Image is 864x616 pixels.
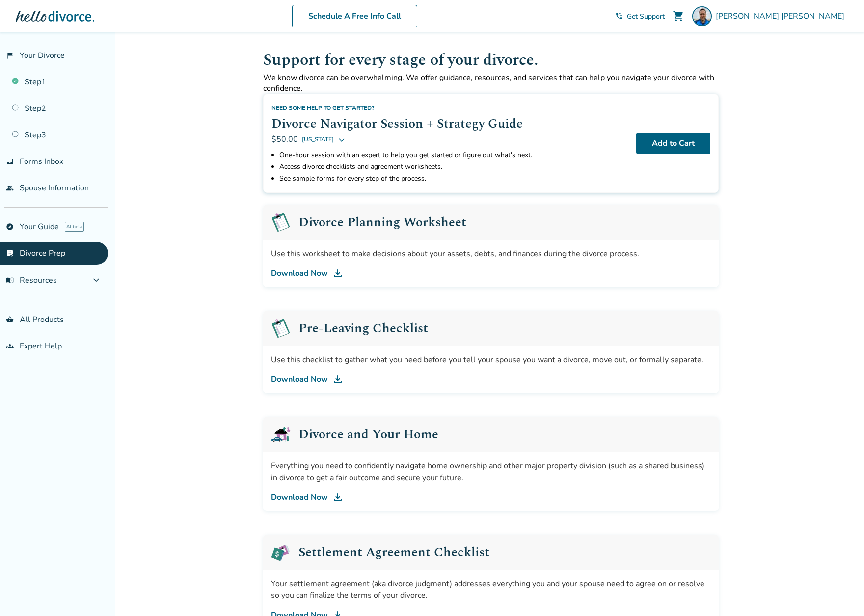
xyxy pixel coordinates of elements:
[332,491,344,503] img: DL
[271,134,298,145] span: $50.00
[271,268,711,279] a: Download Now
[298,216,466,229] h2: Divorce Planning Worksheet
[271,491,711,503] a: Download Now
[90,274,102,286] span: expand_more
[716,11,848,22] span: [PERSON_NAME] [PERSON_NAME]
[271,460,711,483] div: Everything you need to confidently navigate home ownership and other major property division (suc...
[20,156,63,167] span: Forms Inbox
[271,578,711,601] div: Your settlement agreement (aka divorce judgment) addresses everything you and your spouse need to...
[302,134,346,145] button: [US_STATE]
[627,12,665,21] span: Get Support
[636,133,710,154] button: Add to Cart
[271,374,711,385] a: Download Now
[271,114,628,134] h2: Divorce Navigator Session + Strategy Guide
[615,12,665,21] a: phone_in_talkGet Support
[6,316,14,323] span: shopping_basket
[673,10,684,22] span: shopping_cart
[65,222,84,232] span: AI beta
[298,322,428,335] h2: Pre-Leaving Checklist
[271,425,291,444] img: Divorce and Your Home
[279,161,628,173] li: Access divorce checklists and agreement worksheets.
[271,319,291,338] img: Pre-Leaving Checklist
[271,213,291,232] img: Pre-Leaving Checklist
[692,6,712,26] img: Keith Harrington
[271,104,375,112] span: Need some help to get started?
[298,428,438,441] h2: Divorce and Your Home
[279,149,628,161] li: One-hour session with an expert to help you get started or figure out what's next.
[332,374,344,385] img: DL
[6,158,14,165] span: inbox
[6,275,57,286] span: Resources
[6,249,14,257] span: list_alt_check
[6,52,14,59] span: flag_2
[271,354,711,366] div: Use this checklist to gather what you need before you tell your spouse you want a divorce, move o...
[302,134,334,145] span: [US_STATE]
[615,12,623,20] span: phone_in_talk
[298,546,489,559] h2: Settlement Agreement Checklist
[6,184,14,192] span: people
[332,268,344,279] img: DL
[263,48,719,72] h1: Support for every stage of your divorce.
[279,173,628,185] li: See sample forms for every step of the process.
[292,5,417,27] a: Schedule A Free Info Call
[6,223,14,231] span: explore
[263,72,719,94] p: We know divorce can be overwhelming. We offer guidance, resources, and services that can help you...
[6,342,14,350] span: groups
[6,276,14,284] span: menu_book
[271,248,711,260] div: Use this worksheet to make decisions about your assets, debts, and finances during the divorce pr...
[815,569,864,616] iframe: Chat Widget
[271,542,291,562] img: Settlement Agreement Checklist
